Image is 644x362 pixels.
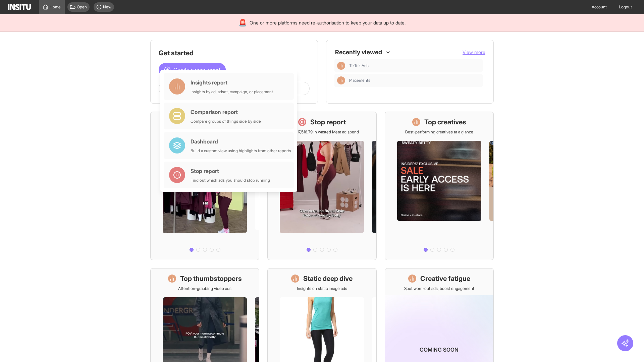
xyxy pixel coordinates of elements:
h1: Static deep dive [303,274,353,283]
img: Logo [8,4,31,10]
p: Save £17,516.79 in wasted Meta ad spend [285,129,359,135]
button: Create a new report [159,63,226,76]
span: TikTok Ads [349,63,480,68]
a: Top creativesBest-performing creatives at a glance [385,112,494,260]
span: One or more platforms need re-authorisation to keep your data up to date. [250,19,406,26]
span: Placements [349,78,480,83]
div: Stop report [191,167,270,175]
span: Placements [349,78,370,83]
button: View more [463,49,485,56]
div: Insights [337,62,345,70]
span: View more [463,49,485,55]
p: Attention-grabbing video ads [178,286,231,291]
a: Stop reportSave £17,516.79 in wasted Meta ad spend [267,112,376,260]
div: Find out which ads you should stop running [191,178,270,183]
p: Insights on static image ads [297,286,347,291]
div: Compare groups of things side by side [191,119,261,124]
div: 🚨 [238,18,247,27]
span: New [103,4,111,10]
div: Build a custom view using highlights from other reports [191,148,291,154]
p: Best-performing creatives at a glance [405,129,473,135]
span: Create a new report [173,66,220,74]
span: Home [50,4,61,10]
span: Open [77,4,87,10]
div: Insights report [191,78,273,86]
h1: Get started [159,48,310,58]
div: Insights by ad, adset, campaign, or placement [191,89,273,95]
h1: Top creatives [424,117,466,127]
div: Comparison report [191,108,261,116]
span: TikTok Ads [349,63,369,68]
div: Insights [337,76,345,84]
a: What's live nowSee all active ads instantly [150,112,259,260]
div: Dashboard [191,137,291,145]
h1: Stop report [310,117,346,127]
h1: Top thumbstoppers [180,274,242,283]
